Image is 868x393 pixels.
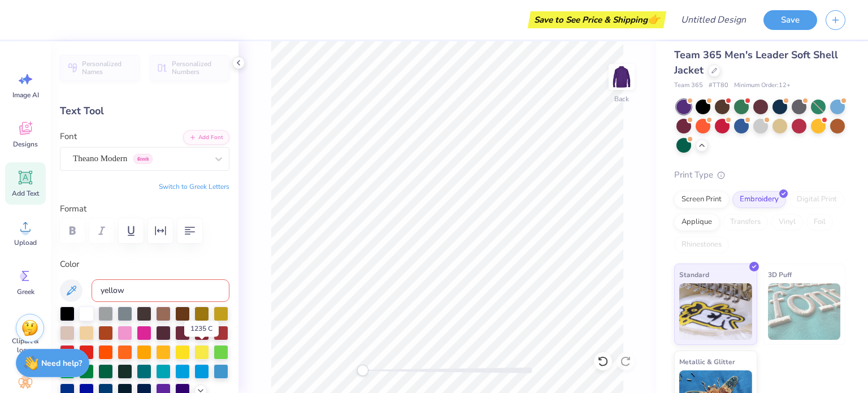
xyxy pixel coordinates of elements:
span: Minimum Order: 12 + [734,81,791,90]
span: Greek [17,287,34,296]
strong: Need help? [41,358,82,369]
span: Personalized Names [82,60,133,76]
span: Designs [13,140,38,149]
input: e.g. 7428 c [92,279,229,302]
span: Team 365 Men's Leader Soft Shell Jacket [674,48,838,77]
span: # TT80 [709,81,728,90]
div: Print Type [674,169,845,182]
span: Standard [679,269,709,280]
img: Standard [679,283,752,340]
div: Transfers [723,214,768,231]
span: Upload [14,238,37,247]
div: 1235 C [184,321,219,336]
div: Digital Print [789,191,844,208]
div: Rhinestones [674,236,729,253]
div: Embroidery [732,191,786,208]
span: Metallic & Glitter [679,356,735,368]
div: Accessibility label [357,365,368,376]
label: Color [60,258,229,271]
span: 3D Puff [768,269,792,280]
div: Save to See Price & Shipping [531,11,663,28]
span: Add Text [12,189,39,198]
span: Clipart & logos [7,336,44,355]
div: Foil [806,214,833,231]
button: Save [763,10,817,30]
div: Screen Print [674,191,729,208]
label: Font [60,130,77,143]
div: Back [614,94,629,104]
span: Personalized Numbers [172,60,223,76]
div: Vinyl [771,214,803,231]
button: Personalized Names [60,55,140,81]
span: Image AI [12,90,39,100]
img: Back [610,66,633,88]
button: Add Font [183,130,229,145]
input: Untitled Design [672,8,755,31]
label: Format [60,202,229,215]
div: Text Tool [60,103,229,119]
button: Switch to Greek Letters [159,182,229,191]
span: 👉 [648,12,660,26]
span: Team 365 [674,81,703,90]
div: Applique [674,214,719,231]
button: Personalized Numbers [150,55,229,81]
img: 3D Puff [768,283,841,340]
